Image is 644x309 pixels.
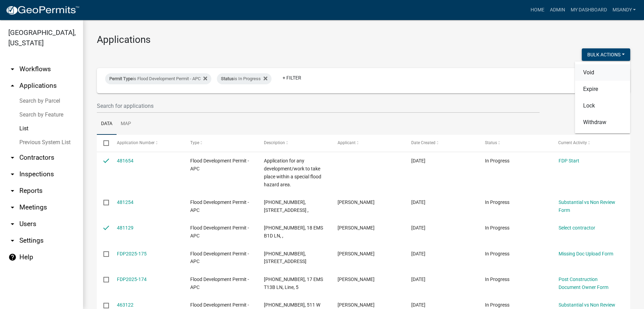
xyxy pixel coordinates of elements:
[485,158,509,163] span: In Progress
[117,113,135,135] a: Map
[485,225,509,231] span: In Progress
[190,277,249,290] span: Flood Development Permit - APC
[485,199,509,205] span: In Progress
[338,302,375,308] span: Craig E Brown
[105,73,211,84] div: is Flood Development Permit - APC
[190,199,249,213] span: Flood Development Permit - APC
[338,140,356,145] span: Applicant
[97,34,630,46] h3: Applications
[8,82,17,90] i: arrow_drop_up
[411,277,425,282] span: 09/02/2025
[110,135,184,151] datatable-header-cell: Application Number
[8,65,17,73] i: arrow_drop_down
[558,277,608,290] a: Post Construction Document Owner Form
[485,302,509,308] span: In Progress
[552,135,625,151] datatable-header-cell: Current Activity
[338,225,375,231] span: Amy Castillo
[411,302,425,308] span: 08/13/2025
[411,140,435,145] span: Date Created
[117,225,134,231] a: 481129
[8,153,17,162] i: arrow_drop_down
[338,199,375,205] span: Amy Castillo
[264,140,285,145] span: Description
[558,199,615,213] a: Substantial vs Non Review Form
[558,158,579,163] a: FDP Start
[184,135,257,151] datatable-header-cell: Type
[264,225,323,238] span: 005-105-139, 18 EMS B1D LN, ,
[478,135,552,151] datatable-header-cell: Status
[575,97,630,114] button: Lock
[190,225,249,238] span: Flood Development Permit - APC
[582,48,630,61] button: Bulk Actions
[264,199,309,213] span: 005-105-139, 18 EMS B1D LN, Castillo ,
[8,203,17,212] i: arrow_drop_down
[547,3,568,17] a: Admin
[117,199,134,205] a: 481254
[117,277,147,282] a: FDP2025-174
[575,114,630,131] button: Withdraw
[568,3,609,17] a: My Dashboard
[8,187,17,195] i: arrow_drop_down
[97,113,117,135] a: Data
[8,220,17,228] i: arrow_drop_down
[558,225,595,231] a: Select contractor
[485,140,497,145] span: Status
[575,62,630,133] div: Bulk Actions
[190,251,249,264] span: Flood Development Permit - APC
[264,251,306,264] span: 007-050-756, 9295 E SLEEPY HOLLOW PKWY, Skeats , 375
[558,251,613,256] a: Missing Doc Upload Form
[97,99,540,113] input: Search for applications
[558,140,587,145] span: Current Activity
[8,236,17,245] i: arrow_drop_down
[221,76,234,81] span: Status
[190,158,249,171] span: Flood Development Permit - APC
[411,199,425,205] span: 09/19/2025
[117,302,134,308] a: 463122
[575,64,630,81] button: Void
[257,135,331,151] datatable-header-cell: Description
[8,253,17,261] i: help
[575,81,630,97] button: Expire
[338,251,375,256] span: Kelvin Skeats
[411,225,425,231] span: 09/19/2025
[411,251,425,256] span: 09/16/2025
[117,140,155,145] span: Application Number
[411,158,425,163] span: 09/21/2025
[8,170,17,178] i: arrow_drop_down
[405,135,478,151] datatable-header-cell: Date Created
[485,251,509,256] span: In Progress
[97,135,110,151] datatable-header-cell: Select
[331,135,405,151] datatable-header-cell: Applicant
[264,277,323,290] span: 005-072-011, 17 EMS T13B LN, Line, 5
[609,3,638,17] a: msandy
[338,277,375,282] span: Danielle Line
[190,140,199,145] span: Type
[527,3,547,17] a: Home
[109,76,133,81] span: Permit Type
[117,251,147,256] a: FDP2025-175
[485,277,509,282] span: In Progress
[277,72,307,84] a: + Filter
[264,158,321,187] span: Application for any development/work to take place within a special flood hazard area.
[117,158,134,163] a: 481654
[217,73,272,84] div: is In Progress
